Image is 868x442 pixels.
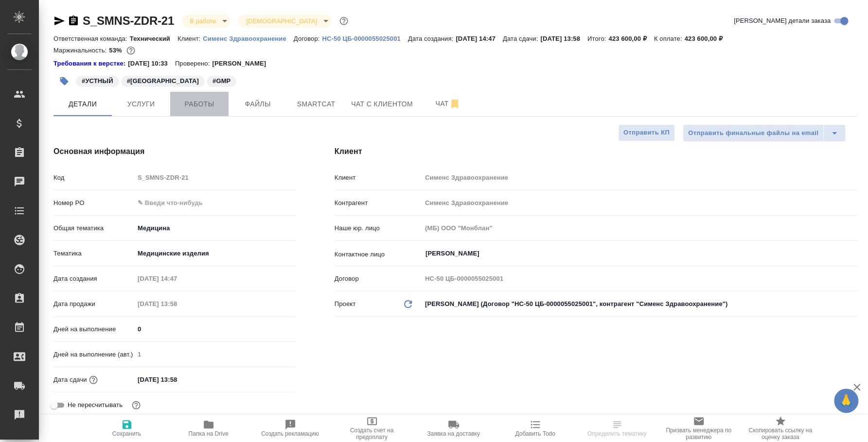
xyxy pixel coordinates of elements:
p: #GMP [213,76,230,86]
input: Пустое поле [134,347,296,361]
h4: Клиент [335,146,857,157]
button: Если добавить услуги и заполнить их объемом, то дата рассчитается автоматически [87,374,100,386]
span: Создать счет на предоплату [337,427,407,441]
button: Отправить финальные файлы на email [683,124,824,142]
button: Отправить КП [618,124,675,141]
button: 1780.00 USD; 22978.00 RUB; [124,44,137,57]
span: Работы [176,98,223,110]
p: К оплате: [654,35,685,42]
span: Чат [425,98,471,110]
p: [DATE] 10:33 [128,59,175,68]
span: Файлы [234,98,281,110]
p: Дата создания [53,274,134,284]
span: Smartcat [293,98,339,110]
p: Договор [335,274,422,284]
button: Добавить тэг [53,70,75,92]
span: Услуги [118,98,164,110]
span: Детали [59,98,106,110]
a: Сименс Здравоохранение [203,34,294,42]
div: В работе [238,15,331,28]
input: Пустое поле [134,170,296,185]
p: [PERSON_NAME] [212,59,273,68]
p: HC-50 ЦБ-0000055025001 [322,35,407,42]
button: Включи, если не хочешь, чтобы указанная дата сдачи изменилась после переставления заказа в 'Подтв... [130,399,142,411]
span: Отправить финальные файлы на email [688,128,818,139]
p: Дата продажи [53,299,134,309]
p: Номер PO [53,198,134,208]
button: Скопировать ссылку [68,15,79,27]
div: В работе [182,15,230,28]
span: [PERSON_NAME] детали заказа [734,16,831,26]
p: Общая тематика [53,223,134,233]
span: Япония [120,76,206,85]
p: Проверено: [175,59,213,68]
span: Чат с клиентом [351,98,413,110]
input: Пустое поле [134,297,219,311]
button: Папка на Drive [168,415,249,442]
p: Проект [335,299,356,309]
div: Медицинские изделия [134,245,296,262]
button: Призвать менеджера по развитию [658,415,740,442]
input: ✎ Введи что-нибудь [134,196,296,210]
p: Дата сдачи [53,375,87,385]
button: Добавить Todo [495,415,576,442]
p: Маржинальность: [53,47,109,54]
p: Контрагент [335,198,422,208]
button: Создать счет на предоплату [331,415,413,442]
span: Отправить КП [623,127,670,138]
span: Папка на Drive [189,430,229,437]
div: [PERSON_NAME] (Договор "HC-50 ЦБ-0000055025001", контрагент "Сименс Здравоохранение") [422,296,857,312]
button: Заявка на доставку [413,415,495,442]
div: Нажми, чтобы открыть папку с инструкцией [53,59,128,68]
p: [DATE] 13:58 [540,35,587,42]
span: Заявка на доставку [427,430,479,437]
p: Итого: [587,35,608,42]
p: Клиент: [177,35,203,42]
a: Требования к верстке: [53,59,128,68]
p: Сименс Здравоохранение [203,35,294,42]
p: 423 600,00 ₽ [608,35,654,42]
p: Ответственная команда: [53,35,130,42]
span: УСТНЫЙ [75,76,120,85]
input: Пустое поле [422,221,857,235]
button: Создать рекламацию [249,415,331,442]
div: split button [683,124,846,142]
span: Определить тематику [587,430,646,437]
p: Наше юр. лицо [335,223,422,233]
span: Добавить Todo [515,430,555,437]
p: Дата сдачи: [503,35,540,42]
button: Скопировать ссылку на оценку заказа [740,415,821,442]
p: [DATE] 14:47 [456,35,503,42]
p: Дата создания: [408,35,456,42]
span: 🙏 [838,391,854,411]
button: Доп статусы указывают на важность/срочность заказа [337,15,350,27]
p: Клиент [335,173,422,183]
span: GMP [206,76,237,85]
p: Дней на выполнение [53,324,134,334]
p: Тематика [53,249,134,258]
button: Скопировать ссылку для ЯМессенджера [53,15,65,27]
button: Определить тематику [576,415,658,442]
p: Договор: [294,35,322,42]
input: Пустое поле [422,272,857,286]
button: Сохранить [86,415,168,442]
p: Код [53,173,134,183]
p: Дней на выполнение (авт.) [53,350,134,359]
p: #УСТНЫЙ [82,76,113,86]
button: [DEMOGRAPHIC_DATA] [243,17,319,25]
svg: Отписаться [449,98,461,110]
input: ✎ Введи что-нибудь [134,322,296,336]
span: Сохранить [112,430,142,437]
div: Медицина [134,220,296,237]
p: Контактное лицо [335,250,422,259]
input: Пустое поле [422,196,857,210]
input: Пустое поле [422,170,857,185]
p: #[GEOGRAPHIC_DATA] [127,76,199,86]
input: Пустое поле [134,272,219,286]
a: HC-50 ЦБ-0000055025001 [322,34,407,42]
p: 423 600,00 ₽ [684,35,729,42]
span: Призвать менеджера по развитию [664,427,734,441]
button: В работе [187,17,219,25]
span: Не пересчитывать [68,400,123,410]
button: 🙏 [834,389,858,413]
